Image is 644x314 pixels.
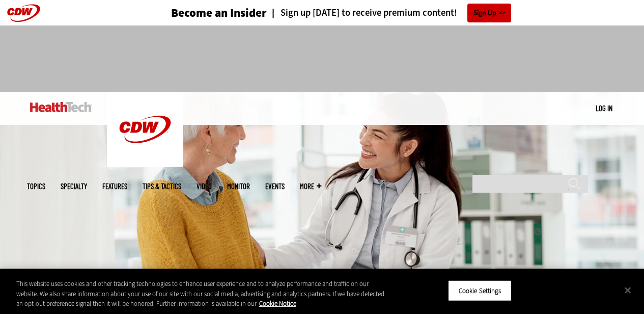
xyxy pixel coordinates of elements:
img: Home [107,92,183,167]
span: More [300,182,321,190]
h3: Become an Insider [171,7,267,19]
span: Specialty [61,182,87,190]
a: CDW [107,159,183,170]
a: More information about your privacy [259,299,296,308]
iframe: advertisement [137,36,508,82]
img: Home [30,102,92,112]
a: Log in [596,103,612,113]
a: MonITor [227,182,250,190]
button: Close [617,279,639,301]
a: Become an Insider [133,7,267,19]
button: Cookie Settings [448,280,512,301]
a: Sign up [DATE] to receive premium content! [267,8,457,18]
a: Sign Up [467,4,511,22]
a: Features [102,182,127,190]
a: Tips & Tactics [143,182,181,190]
a: Events [265,182,285,190]
a: Video [197,182,212,190]
div: This website uses cookies and other tracking technologies to enhance user experience and to analy... [16,279,386,309]
div: User menu [596,103,612,114]
span: Topics [27,182,45,190]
